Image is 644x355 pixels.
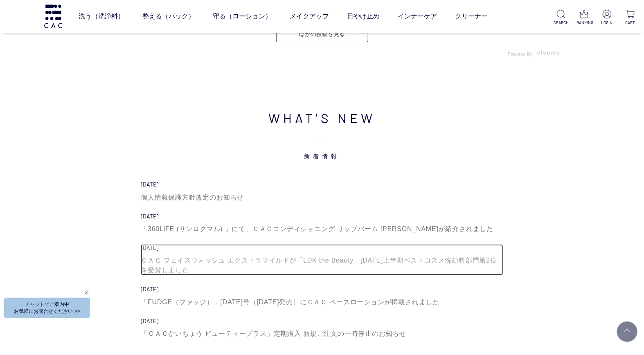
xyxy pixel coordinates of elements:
div: [DATE] [141,181,503,189]
a: [DATE] 「360LiFE (サンロクマル) 」にて、ＣＡＣコンディショニング リップバーム [PERSON_NAME]が紹介されました [141,213,503,234]
a: 守る（ローション） [213,5,272,28]
div: [DATE] [141,285,503,293]
p: RANKING [577,20,592,26]
p: LOGIN [600,20,615,26]
img: visumo [537,50,560,55]
a: [DATE] ＣＡＣ フェイスウォッシュ エクストラマイルドが「LDK the Beauty」[DATE]上半期ベストコスメ洗顔料部門第2位を受賞しました [141,244,503,275]
span: Powered By [508,52,532,56]
a: インナーケア [398,5,437,28]
a: RANKING [577,10,592,26]
a: クリーナー [455,5,488,28]
div: [DATE] [141,244,503,252]
a: CART [623,10,637,26]
h2: WHAT'S NEW [81,108,564,160]
span: 新着情報 [81,128,564,160]
div: [DATE] [141,317,503,325]
a: [DATE] 「ＣＡＣかいちょう ビューティープラス」定期購入 新規ご注文の一時停止のお知らせ [141,317,503,339]
div: 「360LiFE (サンロクマル) 」にて、ＣＡＣコンディショニング リップバーム [PERSON_NAME]が紹介されました [141,224,503,234]
a: [DATE] 「FUDGE（ファッジ）」[DATE]号（[DATE]発売）にＣＡＣ ベースローションが掲載されました [141,285,503,307]
a: SEARCH [554,10,568,26]
a: LOGIN [600,10,615,26]
a: 日やけ止め [347,5,380,28]
a: メイクアップ [290,5,329,28]
a: 整える（パック） [142,5,195,28]
a: [DATE] 個人情報保護方針改定のお知らせ [141,181,503,202]
a: 洗う（洗浄料） [79,5,124,28]
div: [DATE] [141,213,503,220]
div: 「FUDGE（ファッジ）」[DATE]号（[DATE]発売）にＣＡＣ ベースローションが掲載されました [141,297,503,307]
p: CART [623,20,637,26]
img: logo [43,4,63,28]
p: SEARCH [554,20,568,26]
div: 個人情報保護方針改定のお知らせ [141,193,503,202]
div: ＣＡＣ フェイスウォッシュ エクストラマイルドが「LDK the Beauty」[DATE]上半期ベストコスメ洗顔料部門第2位を受賞しました [141,256,503,275]
div: 「ＣＡＣかいちょう ビューティープラス」定期購入 新規ご注文の一時停止のお知らせ [141,329,503,339]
